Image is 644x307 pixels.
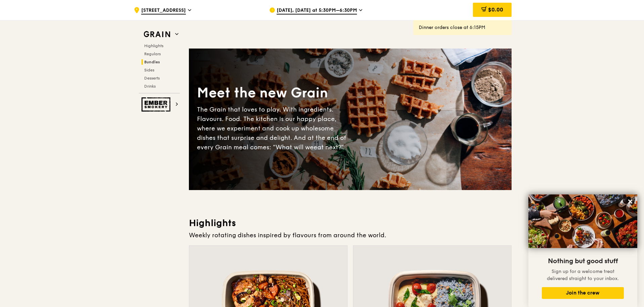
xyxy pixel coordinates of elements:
img: DSC07876-Edit02-Large.jpeg [528,194,637,248]
span: eat next?” [314,144,344,151]
img: Ember Smokery web logo [142,97,172,112]
div: The Grain that loves to play. With ingredients. Flavours. Food. The kitchen is our happy place, w... [197,105,350,152]
div: Dinner orders close at 6:15PM [419,24,506,31]
button: Close [625,196,636,207]
span: [STREET_ADDRESS] [141,7,186,14]
div: Weekly rotating dishes inspired by flavours from around the world. [189,231,512,240]
span: Sign up for a welcome treat delivered straight to your inbox. [547,269,619,281]
h3: Highlights [189,217,512,229]
div: Meet the new Grain [197,84,350,102]
button: Join the crew [542,287,624,299]
span: $0.00 [488,6,503,13]
span: Sides [144,68,154,72]
img: Grain web logo [142,28,172,40]
span: Drinks [144,84,156,89]
span: Regulars [144,52,161,56]
span: Highlights [144,43,163,48]
span: Bundles [144,60,160,64]
span: Nothing but good stuff [548,257,618,265]
span: [DATE], [DATE] at 5:30PM–6:30PM [277,7,357,14]
span: Desserts [144,76,160,81]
